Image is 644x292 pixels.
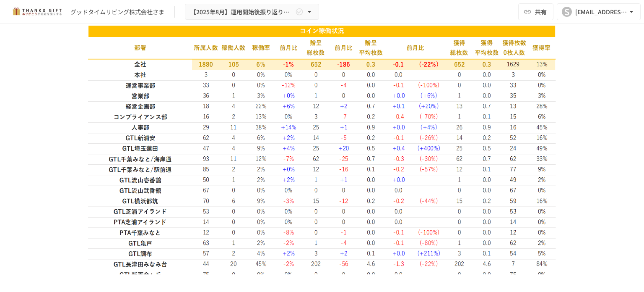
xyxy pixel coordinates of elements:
div: [EMAIL_ADDRESS][DOMAIN_NAME] [575,7,627,17]
button: 【2025年8月】運用開始後振り返りミーティング [185,4,319,20]
button: 共有 [518,3,553,20]
img: mMP1OxWUAhQbsRWCurg7vIHe5HqDpP7qZo7fRoNLXQh [10,5,64,18]
div: グッドタイムリビング株式会社さま [70,8,164,16]
button: S[EMAIL_ADDRESS][DOMAIN_NAME] [557,3,641,20]
span: 【2025年8月】運用開始後振り返りミーティング [190,7,293,17]
span: 共有 [535,7,547,16]
div: S [562,7,572,17]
